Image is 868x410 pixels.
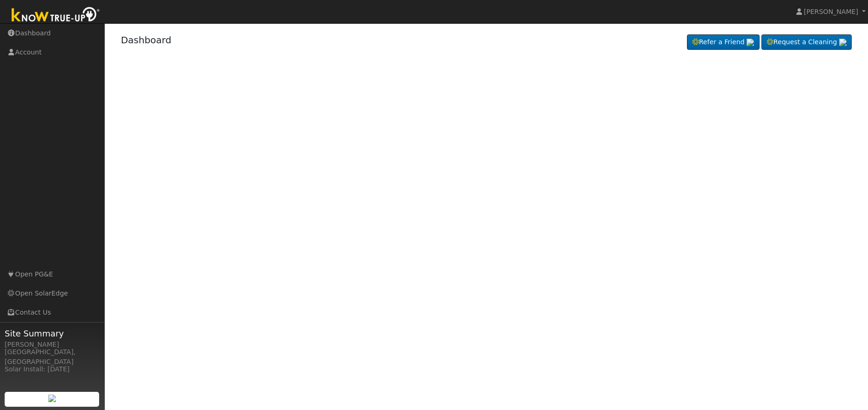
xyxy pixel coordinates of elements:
img: retrieve [839,39,847,46]
a: Request a Cleaning [761,34,852,50]
div: [PERSON_NAME] [5,340,100,350]
a: Refer a Friend [687,34,760,50]
div: [GEOGRAPHIC_DATA], [GEOGRAPHIC_DATA] [5,347,100,367]
img: Know True-Up [7,5,105,26]
img: retrieve [48,395,56,402]
span: [PERSON_NAME] [804,8,858,15]
a: Dashboard [121,34,172,46]
span: Site Summary [5,327,100,340]
img: retrieve [747,39,754,46]
div: Solar Install: [DATE] [5,364,100,374]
